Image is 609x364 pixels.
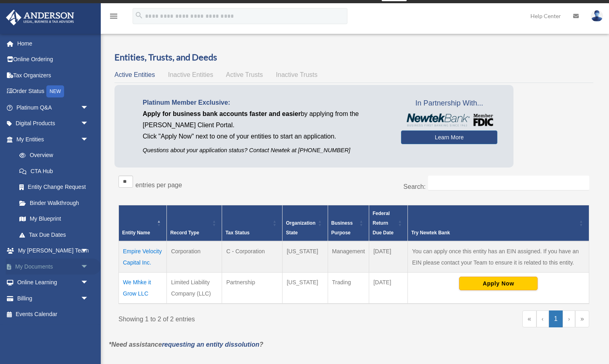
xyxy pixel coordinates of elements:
a: My [PERSON_NAME] Teamarrow_drop_down [6,243,101,259]
a: Platinum Q&Aarrow_drop_down [6,99,101,116]
td: You can apply once this entity has an EIN assigned. If you have an EIN please contact your Team t... [408,241,589,273]
a: Entity Change Request [11,179,97,195]
td: [US_STATE] [283,273,328,304]
td: [US_STATE] [283,241,328,273]
a: menu [109,14,118,21]
h3: Entities, Trusts, and Deeds [114,51,593,64]
p: Click "Apply Now" next to one of your entities to start an application. [143,131,389,142]
span: Organization State [286,220,315,236]
p: Platinum Member Exclusive: [143,97,389,108]
td: Partnership [222,273,283,304]
span: Inactive Entities [168,71,213,78]
label: entries per page [135,182,182,188]
span: Inactive Trusts [276,71,318,78]
a: Digital Productsarrow_drop_down [6,116,101,132]
td: Corporation [167,241,222,273]
td: We Mhke it Grow LLC [119,273,167,304]
p: Questions about your application status? Contact Newtek at [PHONE_NUMBER] [143,145,389,155]
a: My Entitiesarrow_drop_down [6,131,97,147]
a: Overview [11,147,93,163]
a: Tax Due Dates [11,227,97,243]
a: Tax Organizers [6,67,101,83]
span: arrow_drop_down [81,275,97,291]
th: Business Purpose: Activate to sort [328,205,369,242]
a: Online Learningarrow_drop_down [6,275,101,291]
div: NEW [46,85,64,97]
th: Tax Status: Activate to sort [222,205,283,242]
a: Last [575,310,589,327]
span: In Partnership With... [401,97,497,110]
td: Limited Liability Company (LLC) [167,273,222,304]
span: Record Type [170,230,199,236]
button: Apply Now [459,277,538,290]
a: Online Ordering [6,52,101,68]
th: Organization State: Activate to sort [283,205,328,242]
a: Next [563,310,575,327]
img: User Pic [591,10,603,22]
th: Entity Name: Activate to invert sorting [119,205,167,242]
td: C - Corporation [222,241,283,273]
a: Events Calendar [6,306,101,323]
a: Order StatusNEW [6,83,101,100]
a: My Blueprint [11,211,97,227]
a: CTA Hub [11,163,97,179]
span: Entity Name [122,230,150,236]
a: Billingarrow_drop_down [6,290,101,306]
img: Anderson Advisors Platinum Portal [4,10,77,25]
p: by applying from the [PERSON_NAME] Client Portal. [143,108,389,131]
img: NewtekBankLogoSM.png [405,114,493,126]
em: *Need assistance ? [109,341,263,348]
a: Previous [536,310,549,327]
span: arrow_drop_down [81,99,97,116]
td: Empire Velocity Capital Inc. [119,241,167,273]
span: Tax Status [225,230,249,236]
span: arrow_drop_down [81,290,97,307]
label: Search: [403,183,426,190]
i: menu [109,11,118,21]
span: Business Purpose [331,220,353,236]
span: arrow_drop_down [81,243,97,259]
div: Showing 1 to 2 of 2 entries [118,310,348,325]
span: arrow_drop_down [81,116,97,132]
span: Federal Return Due Date [372,211,393,236]
td: [DATE] [369,273,408,304]
th: Record Type: Activate to sort [167,205,222,242]
a: Home [6,35,101,52]
span: Apply for business bank accounts faster and easier [143,110,301,117]
td: [DATE] [369,241,408,273]
a: First [522,310,536,327]
div: Try Newtek Bank [411,228,577,238]
a: My Documentsarrow_drop_down [6,259,101,275]
span: Active Entities [114,71,155,78]
a: requesting an entity dissolution [162,341,260,348]
a: Binder Walkthrough [11,195,97,211]
span: Active Trusts [226,71,263,78]
td: Trading [328,273,369,304]
td: Management [328,241,369,273]
i: search [135,11,143,20]
a: Learn More [401,130,497,144]
th: Federal Return Due Date: Activate to sort [369,205,408,242]
span: arrow_drop_down [81,259,97,275]
th: Try Newtek Bank : Activate to sort [408,205,589,242]
a: 1 [549,310,563,327]
span: arrow_drop_down [81,131,97,148]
